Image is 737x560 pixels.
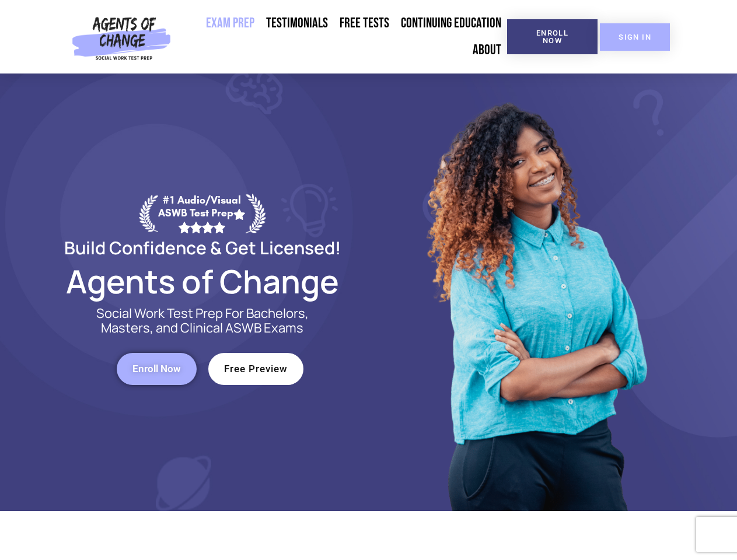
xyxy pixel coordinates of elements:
[395,10,507,37] a: Continuing Education
[600,23,670,51] a: SIGN IN
[36,268,369,295] h2: Agents of Change
[418,73,652,511] img: Website Image 1 (1)
[132,364,181,374] span: Enroll Now
[208,353,303,385] a: Free Preview
[36,239,369,256] h2: Build Confidence & Get Licensed!
[334,10,395,37] a: Free Tests
[507,19,598,54] a: Enroll Now
[467,37,507,64] a: About
[158,194,246,233] div: #1 Audio/Visual ASWB Test Prep
[200,10,260,37] a: Exam Prep
[619,33,651,41] span: SIGN IN
[526,29,579,44] span: Enroll Now
[83,306,322,335] p: Social Work Test Prep For Bachelors, Masters, and Clinical ASWB Exams
[176,10,507,64] nav: Menu
[117,353,197,385] a: Enroll Now
[224,364,288,374] span: Free Preview
[260,10,334,37] a: Testimonials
